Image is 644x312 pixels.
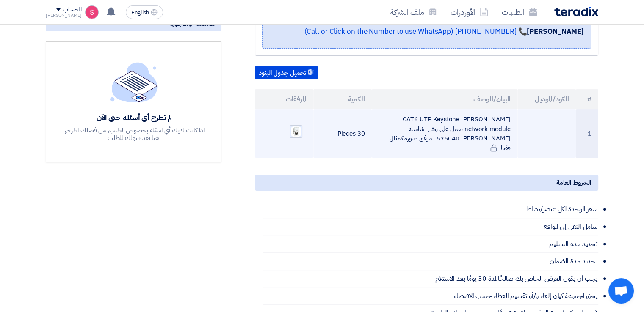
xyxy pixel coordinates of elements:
[255,89,313,109] th: المرفقات
[444,2,495,22] a: الأوردرات
[372,89,518,109] th: البيان/الوصف
[263,253,598,270] li: تحديد مدة الضمان
[46,13,82,18] div: [PERSON_NAME]
[290,126,302,137] img: Data_socket_1757326059718.jpg
[255,66,318,79] button: تحميل جدول البنود
[263,218,598,235] li: شامل النقل إلى المواقع
[263,287,598,305] li: يحق لمجموعة كيان إلغاء و/أو تقسيم العطاء حسب الاقتضاء
[576,109,598,158] td: 1
[85,5,99,19] img: unnamed_1748516558010.png
[527,26,584,37] strong: [PERSON_NAME]
[517,89,576,109] th: الكود/الموديل
[576,89,598,109] th: #
[131,10,149,16] span: English
[63,6,81,14] div: الحساب
[313,109,372,158] td: 30 Pieces
[554,7,598,16] img: Teradix logo
[168,18,215,28] span: الأسئلة والأجوبة
[62,126,206,142] div: اذا كانت لديك أي اسئلة بخصوص الطلب, من فضلك اطرحها هنا بعد قبولك للطلب
[556,178,591,187] span: الشروط العامة
[110,62,158,102] img: empty_state_list.svg
[608,278,634,304] div: Open chat
[372,109,518,158] td: CAT6 UTP Keystone [PERSON_NAME] network module يعمل على وش شاسيه [PERSON_NAME] 576040 مرفق صورة ك...
[263,201,598,218] li: سعر الوحدة لكل عنصر/نشاط
[304,26,527,37] a: 📞 [PHONE_NUMBER] (Call or Click on the Number to use WhatsApp)
[263,270,598,287] li: يجب أن يكون العرض الخاص بك صالحًا لمدة 30 يومًا بعد الاستلام
[495,2,544,22] a: الطلبات
[384,2,444,22] a: ملف الشركة
[62,112,206,122] div: لم تطرح أي أسئلة حتى الآن
[313,89,372,109] th: الكمية
[263,235,598,253] li: تحديد مدة التسليم
[126,5,163,19] button: English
